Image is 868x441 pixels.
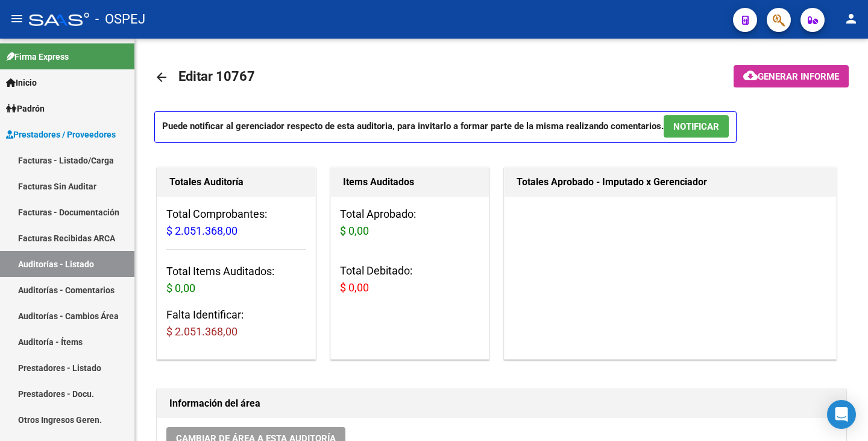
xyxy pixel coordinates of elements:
span: Editar 10767 [178,69,255,84]
button: Generar informe [734,65,849,87]
span: $ 0,00 [340,281,369,294]
span: Padrón [6,102,45,115]
span: $ 0,00 [340,224,369,237]
mat-icon: cloud_download [743,68,758,83]
mat-icon: person [844,11,858,26]
span: $ 2.051.368,00 [166,224,237,237]
mat-icon: arrow_back [154,70,169,84]
span: - OSPEJ [95,6,145,33]
h1: Totales Auditoría [169,173,303,192]
h3: Falta Identificar: [166,306,306,340]
h1: Items Auditados [343,173,477,192]
span: Prestadores / Proveedores [6,128,116,141]
span: Generar informe [758,71,839,82]
span: NOTIFICAR [673,121,719,132]
button: NOTIFICAR [664,115,729,138]
div: Open Intercom Messenger [827,400,856,429]
h1: Totales Aprobado - Imputado x Gerenciador [517,173,824,192]
span: $ 2.051.368,00 [166,325,237,338]
h3: Total Debitado: [340,262,480,296]
h3: Total Aprobado: [340,206,480,240]
span: $ 0,00 [166,282,195,294]
p: Puede notificar al gerenciador respecto de esta auditoria, para invitarlo a formar parte de la mi... [154,111,737,143]
span: Inicio [6,76,37,89]
h1: Información del área [169,394,834,413]
h3: Total Items Auditados: [166,263,306,297]
h3: Total Comprobantes: [166,206,306,240]
mat-icon: menu [10,11,24,26]
span: Firma Express [6,50,69,63]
